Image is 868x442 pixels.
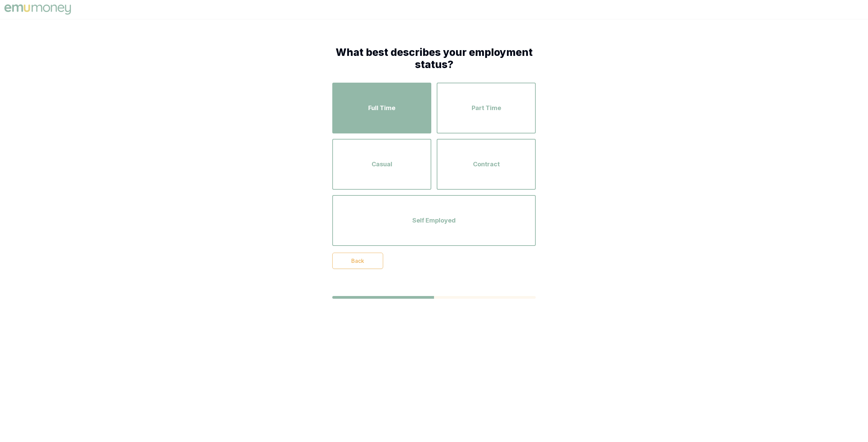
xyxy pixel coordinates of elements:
img: Emu Money [3,3,73,16]
button: Back [332,253,383,269]
button: Full Time [332,83,431,133]
span: Part Time [472,103,501,113]
button: Contract [437,139,536,190]
span: Casual [372,160,392,169]
span: Full Time [368,103,395,113]
button: Part Time [437,83,536,133]
h1: What best describes your employment status? [332,46,536,70]
span: Contract [473,160,500,169]
span: Self Employed [412,216,456,225]
button: Self Employed [332,195,536,246]
button: Casual [332,139,431,190]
